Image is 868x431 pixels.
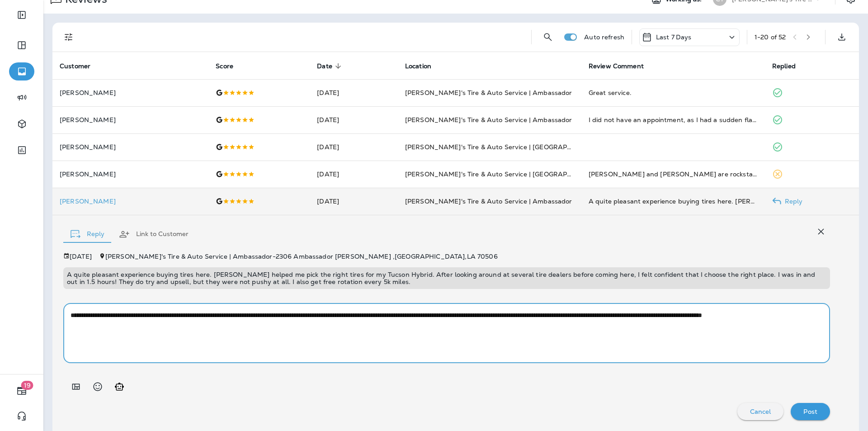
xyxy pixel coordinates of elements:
p: [DATE] [70,253,92,260]
button: Cancel [737,403,784,420]
div: Ricky and Donnette are rockstars . I make long trips from north to visit family down in Raceland ... [589,170,758,179]
button: Link to Customer [112,218,196,251]
p: Auto refresh [584,33,624,41]
div: Click to view Customer Drawer [60,198,201,205]
button: Reply [63,218,112,251]
button: Export as CSV [833,28,851,46]
div: A quite pleasant experience buying tires here. Trevor helped me pick the right tires for my Tucso... [589,197,758,206]
span: Location [405,62,431,70]
button: Generate AI response [110,378,128,396]
button: Filters [60,28,78,46]
p: Post [803,408,817,415]
span: [PERSON_NAME]'s Tire & Auto Service | [GEOGRAPHIC_DATA][PERSON_NAME] [405,170,659,178]
span: [PERSON_NAME]'s Tire & Auto Service | Ambassador - 2306 Ambassador [PERSON_NAME] , [GEOGRAPHIC_DA... [105,252,498,260]
p: Cancel [750,408,771,415]
button: Add in a premade template [67,378,85,396]
span: Date [317,62,332,70]
span: Review Comment [589,62,644,70]
span: [PERSON_NAME]'s Tire & Auto Service | [GEOGRAPHIC_DATA] [405,143,603,151]
span: Replied [772,62,796,70]
span: 19 [21,381,33,390]
button: Post [791,403,830,420]
td: [DATE] [310,106,397,133]
span: Score [216,62,245,70]
button: Search Reviews [539,28,557,46]
button: Expand Sidebar [9,6,34,24]
td: [DATE] [310,188,397,215]
span: Customer [60,62,102,70]
div: Great service. [589,88,758,97]
p: Reply [781,198,803,205]
p: [PERSON_NAME] [60,198,201,205]
p: [PERSON_NAME] [60,89,201,96]
div: 1 - 20 of 52 [755,33,786,41]
button: 19 [9,382,34,400]
p: [PERSON_NAME] [60,116,201,123]
span: [PERSON_NAME]'s Tire & Auto Service | Ambassador [405,116,572,124]
span: [PERSON_NAME]'s Tire & Auto Service | Ambassador [405,89,572,97]
p: A quite pleasant experience buying tires here. [PERSON_NAME] helped me pick the right tires for m... [67,271,826,285]
span: [PERSON_NAME]'s Tire & Auto Service | Ambassador [405,197,572,205]
p: Last 7 Days [656,33,692,41]
button: Select an emoji [89,378,107,396]
p: [PERSON_NAME] [60,171,201,178]
p: [PERSON_NAME] [60,143,201,151]
span: Location [405,62,443,70]
td: [DATE] [310,161,397,188]
td: [DATE] [310,133,397,161]
span: Score [216,62,233,70]
span: Replied [772,62,807,70]
span: Date [317,62,344,70]
td: [DATE] [310,79,397,106]
span: Review Comment [589,62,656,70]
span: Customer [60,62,90,70]
div: I did not have an appointment, as I had a sudden flat tire. They were so accommodating! The wait ... [589,115,758,124]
